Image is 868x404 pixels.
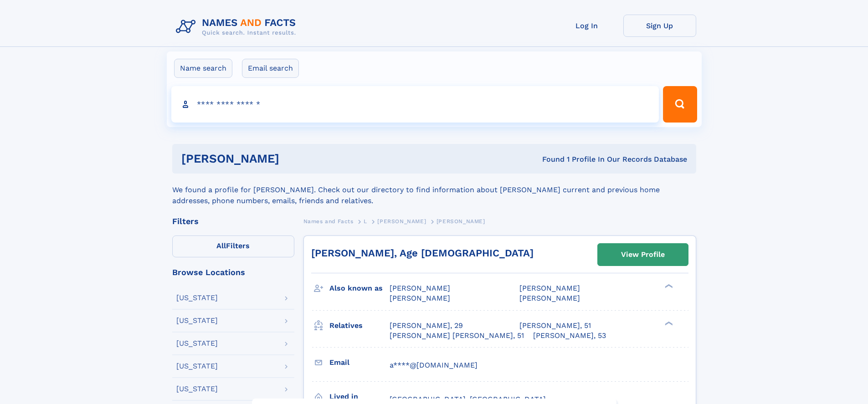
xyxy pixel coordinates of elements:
[181,153,411,164] h1: [PERSON_NAME]
[623,15,696,37] a: Sign Up
[621,244,665,265] div: View Profile
[411,154,687,164] div: Found 1 Profile In Our Records Database
[437,218,485,225] span: [PERSON_NAME]
[176,317,218,324] div: [US_STATE]
[519,321,591,331] a: [PERSON_NAME], 51
[172,268,294,276] div: Browse Locations
[303,215,354,227] a: Names and Facts
[598,244,688,266] a: View Profile
[242,59,299,78] label: Email search
[176,363,218,370] div: [US_STATE]
[377,218,426,225] span: [PERSON_NAME]
[390,331,524,341] a: [PERSON_NAME] [PERSON_NAME], 51
[390,321,463,331] a: [PERSON_NAME], 29
[519,294,580,302] span: [PERSON_NAME]
[176,385,218,393] div: [US_STATE]
[171,86,659,123] input: search input
[390,284,450,292] span: [PERSON_NAME]
[176,294,218,302] div: [US_STATE]
[172,217,294,225] div: Filters
[174,59,232,78] label: Name search
[533,331,606,341] a: [PERSON_NAME], 53
[216,241,226,250] span: All
[390,294,450,302] span: [PERSON_NAME]
[377,215,426,227] a: [PERSON_NAME]
[519,284,580,292] span: [PERSON_NAME]
[329,318,390,333] h3: Relatives
[390,395,546,404] span: [GEOGRAPHIC_DATA], [GEOGRAPHIC_DATA]
[663,320,673,326] div: ❯
[329,281,390,296] h3: Also known as
[176,340,218,347] div: [US_STATE]
[663,283,673,289] div: ❯
[172,15,303,39] img: Logo Names and Facts
[364,215,367,227] a: L
[364,218,367,225] span: L
[663,86,697,123] button: Search Button
[550,15,623,37] a: Log In
[311,247,534,259] a: [PERSON_NAME], Age [DEMOGRAPHIC_DATA]
[172,235,294,257] label: Filters
[329,355,390,370] h3: Email
[172,174,696,206] div: We found a profile for [PERSON_NAME]. Check out our directory to find information about [PERSON_N...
